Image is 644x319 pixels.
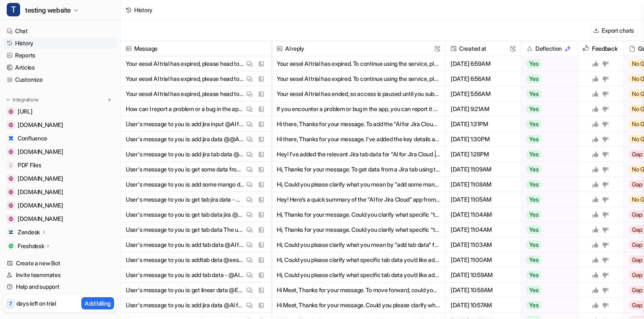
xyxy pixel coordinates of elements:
[521,237,573,252] button: Yes
[126,101,244,117] p: How can I report a problem or a bug in the app?
[449,192,517,207] span: [DATE] 11:05AM
[591,24,637,36] button: Export chats
[521,267,573,283] button: Yes
[126,283,244,298] p: User's message to you is: get linear data @ENG-2323 Update the sidebar items for Jira The user's ...
[3,96,41,104] button: Integrations
[3,132,117,144] a: ConfluenceConfluence
[521,207,573,222] button: Yes
[8,149,13,154] img: support.bikesonline.com.au
[3,186,117,198] a: careers-nri3pl.com[DOMAIN_NAME]
[8,122,13,127] img: support.coursiv.io
[8,163,13,168] img: PDF Files
[3,173,117,184] a: nri3pl.com[DOMAIN_NAME]
[277,71,440,86] button: Your eesel AI trial has expired. To continue using the service, please head to the dashboard to s...
[449,86,517,101] span: [DATE] 5:56AM
[526,120,541,128] span: Yes
[526,165,541,174] span: Yes
[3,146,117,158] a: support.bikesonline.com.au[DOMAIN_NAME]
[126,177,244,192] p: User's message to you is: add some mango data The user's current draft is: Click here to reply, o...
[3,119,117,131] a: support.coursiv.io[DOMAIN_NAME]
[8,136,13,141] img: Confluence
[526,241,541,249] span: Yes
[134,5,153,14] div: History
[18,134,47,143] span: Confluence
[449,177,517,192] span: [DATE] 11:08AM
[592,41,618,56] h2: Feedback
[526,195,541,204] span: Yes
[521,71,573,86] button: Yes
[3,37,117,49] a: History
[126,222,244,237] p: User's message to you is: get tab data The user's current draft is: Hi, Could you please clarify ...
[18,188,63,196] span: [DOMAIN_NAME]
[126,117,244,132] p: User's message to you is: add jira input @AI for Jira Cloud | Atlassian Marketplace_679161410 Her...
[3,269,117,281] a: Invite teammates
[126,298,244,313] p: User's message to you is: add jira data @AI for Confluence Cloud | Atlassian Marketplace The user...
[277,237,440,252] button: Hi, Could you please clarify what you mean by "add tab data" for AI for Jira Cloud on the Atlassi...
[8,216,13,221] img: example.com
[3,49,117,61] a: Reports
[526,180,541,189] span: Yes
[526,286,541,294] span: Yes
[449,162,517,177] span: [DATE] 11:09AM
[277,56,440,71] button: Your eesel AI trial has expired. To continue using the service, please visit your dashboard to su...
[126,132,244,147] p: User's message to you is: add jira data @@AI for Jira Cloud | Atlassian Marketplace_679161410 The...
[277,177,440,192] button: Hi, Could you please clarify what you mean by "add some mango data"? Are you referring to product...
[9,300,12,308] p: 7
[449,147,517,162] span: [DATE] 1:28PM
[277,117,440,132] button: Hi there, Thanks for your message. To add the "AI for Jira Cloud" app by eesel from the Atlassian...
[277,207,440,222] button: Hi, Thanks for your message. Could you clarify what specific "tab data" you’re looking to get fro...
[277,283,440,298] button: Hi Meet, Thanks for your message. To move forward, could you please clarify what specific Linear ...
[81,297,114,309] button: Add billing
[275,41,442,56] span: AI reply
[449,117,517,132] span: [DATE] 1:31PM
[18,201,63,210] span: [DOMAIN_NAME]
[521,283,573,298] button: Yes
[277,132,440,147] button: Hi there, Thanks for your message. I've added the key details and highlights for the "AI for Jira...
[521,162,573,177] button: Yes
[8,109,13,114] img: www.eesel.ai
[3,74,117,86] a: Customize
[521,132,573,147] button: Yes
[277,222,440,237] button: Hi, Thanks for your message. Could you clarify what specific "tab data" you’re looking to get for...
[85,299,111,308] p: Add billing
[18,107,33,116] span: [URL]
[526,105,541,113] span: Yes
[526,75,541,83] span: Yes
[526,271,541,279] span: Yes
[526,150,541,158] span: Yes
[126,147,244,162] p: User's message to you is: add jira tab data @@AI for Jira Cloud | Atlassian Marketplace_679161410...
[8,189,13,195] img: careers-nri3pl.com
[3,106,117,117] a: www.eesel.ai[URL]
[126,71,244,86] p: Your eesel AI trial has expired, please head to the dashboard to subscribe and manage your plan.
[521,177,573,192] button: Yes
[277,192,440,207] button: Hey! Here’s a quick summary of the “AI for Jira Cloud” app from the Atlassian Marketplace: - **AI...
[13,96,39,103] p: Integrations
[449,132,517,147] span: [DATE] 1:30PM
[8,203,13,208] img: www.cardekho.com
[126,237,244,252] p: User's message to you is: add tab data @AI for Jira Cloud | Atlassian Marketplace The user's curr...
[3,213,117,225] a: example.com[DOMAIN_NAME]
[521,192,573,207] button: Yes
[126,267,244,283] p: User's message to you is: add tab data - @AI for Jira Cloud | Atlassian Marketplace The user's cu...
[521,222,573,237] button: Yes
[126,86,244,101] p: Your eesel AI trial has expired, please head to the dashboard to subscribe and manage your plan.
[126,56,244,71] p: Your eesel AI trial has expired, please head to the dashboard to subscribe and manage your plan.
[3,257,117,269] a: Create a new Bot
[124,41,268,56] span: Message
[526,256,541,264] span: Yes
[449,298,517,313] span: [DATE] 10:57AM
[449,267,517,283] span: [DATE] 10:59AM
[521,298,573,313] button: Yes
[18,121,63,129] span: [DOMAIN_NAME]
[526,90,541,98] span: Yes
[277,267,440,283] button: Hi, Could you please clarify what specific tab data you’d like added for the "@AI for Jira Cloud ...
[526,226,541,234] span: Yes
[126,207,244,222] p: User's message to you is: get tab data jira @AI for Jira Cloud | Atlassian Marketplace The user's...
[8,230,13,235] img: Zendesk
[25,4,71,16] span: testing website
[526,135,541,143] span: Yes
[18,242,44,250] p: Freshdesk
[8,244,13,249] img: Freshdesk
[18,174,63,183] span: [DOMAIN_NAME]
[126,162,244,177] p: User's message to you is: get some data from tab from jira - @AI for Jira Cloud | Atlassian Marke...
